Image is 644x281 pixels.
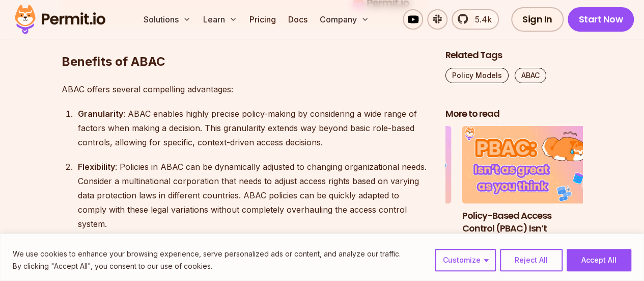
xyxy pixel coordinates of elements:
[314,210,452,235] h3: Django Authorization: An Implementation Guide
[445,108,583,120] h2: More to read
[568,7,634,32] a: Start Now
[469,13,492,25] span: 5.4k
[316,9,373,30] button: Company
[10,2,110,37] img: Permit logo
[245,9,280,30] a: Pricing
[284,9,312,30] a: Docs
[314,126,452,204] img: Django Authorization: An Implementation Guide
[462,210,600,247] h3: Policy-Based Access Control (PBAC) Isn’t as Great as You Think
[445,68,509,83] a: Policy Models
[78,107,429,149] div: : ABAC enables highly precise policy-making by considering a wide range of factors when making a ...
[445,126,583,260] div: Posts
[314,126,452,248] li: 3 of 3
[515,68,546,83] a: ABAC
[462,126,600,248] li: 1 of 3
[462,126,600,204] img: Policy-Based Access Control (PBAC) Isn’t as Great as You Think
[139,9,195,30] button: Solutions
[78,160,429,231] div: : Policies in ABAC can be dynamically adjusted to changing organizational needs. Consider a multi...
[500,249,563,271] button: Reject All
[445,49,583,62] h2: Related Tags
[567,249,631,271] button: Accept All
[78,162,115,172] strong: Flexibility
[435,249,496,271] button: Customize
[462,126,600,248] a: Policy-Based Access Control (PBAC) Isn’t as Great as You ThinkPolicy-Based Access Control (PBAC) ...
[62,82,429,96] p: ABAC offers several compelling advantages:
[199,9,241,30] button: Learn
[78,109,123,119] strong: Granularity
[13,260,401,272] p: By clicking "Accept All", you consent to our use of cookies.
[511,7,564,32] a: Sign In
[452,9,499,30] a: 5.4k
[62,54,165,69] strong: Benefits of ABAC
[13,248,401,260] p: We use cookies to enhance your browsing experience, serve personalized ads or content, and analyz...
